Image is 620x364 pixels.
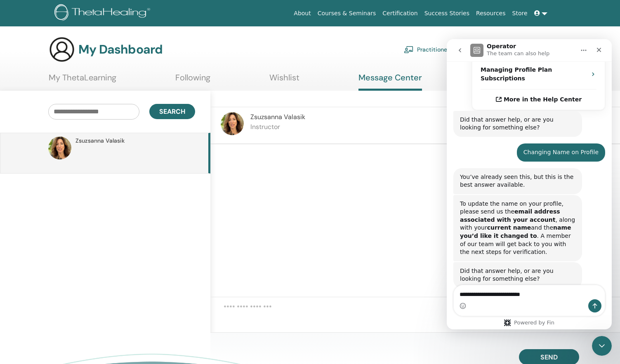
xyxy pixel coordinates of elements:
[447,39,612,329] iframe: Intercom live chat
[290,6,314,21] a: About
[54,4,153,23] img: logo.png
[149,104,195,119] button: Search
[509,6,531,21] a: Store
[159,107,185,116] span: Search
[175,73,210,89] a: Following
[250,122,305,132] p: Instructor
[75,136,125,145] span: Zsuzsanna Valasik
[540,353,558,362] span: Send
[250,113,305,121] span: Zsuzsanna Valasik
[269,73,299,89] a: Wishlist
[379,6,421,21] a: Certification
[404,40,481,59] a: Practitioner Dashboard
[421,6,473,21] a: Success Stories
[78,42,163,57] h3: My Dashboard
[48,136,71,160] img: default.jpg
[592,336,612,356] iframe: Intercom live chat
[49,73,116,89] a: My ThetaLearning
[49,36,75,63] img: generic-user-icon.jpg
[221,112,244,135] img: default.jpg
[404,46,414,53] img: chalkboard-teacher.svg
[473,6,509,21] a: Resources
[358,73,422,91] a: Message Center
[314,6,380,21] a: Courses & Seminars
